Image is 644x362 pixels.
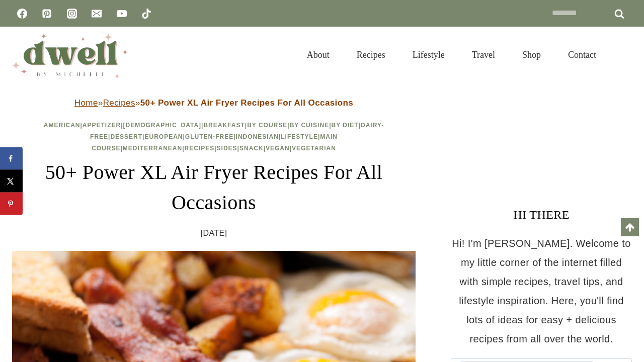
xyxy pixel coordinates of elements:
[74,98,98,108] a: Home
[266,145,290,152] a: Vegan
[37,4,57,24] a: Pinterest
[136,4,156,24] a: TikTok
[112,4,132,24] a: YouTube
[185,145,215,152] a: Recipes
[12,157,416,218] h1: 50+ Power XL Air Fryer Recipes For All Occasions
[87,4,107,24] a: Email
[83,122,121,129] a: Appetizer
[281,133,318,140] a: Lifestyle
[144,133,183,140] a: European
[343,37,399,72] a: Recipes
[110,133,142,140] a: Dessert
[509,37,554,72] a: Shop
[451,234,632,348] p: Hi! I'm [PERSON_NAME]. Welcome to my little corner of the internet filled with simple recipes, tr...
[62,4,82,24] a: Instagram
[103,98,135,108] a: Recipes
[292,145,336,152] a: Vegetarian
[293,37,343,72] a: About
[621,218,639,236] a: Scroll to top
[615,46,632,63] button: View Search Form
[290,122,329,129] a: By Cuisine
[12,4,32,24] a: Facebook
[203,122,245,129] a: Breakfast
[12,32,128,78] img: DWELL by michelle
[247,122,287,129] a: By Course
[331,122,358,129] a: By Diet
[123,145,182,152] a: Mediterranean
[451,206,632,224] h3: HI THERE
[458,37,509,72] a: Travel
[185,133,233,140] a: Gluten-Free
[239,145,264,152] a: Snack
[236,133,279,140] a: Indonesian
[140,98,353,108] strong: 50+ Power XL Air Fryer Recipes For All Occasions
[293,37,610,72] nav: Primary Navigation
[554,37,610,72] a: Contact
[217,145,237,152] a: Sides
[44,122,384,152] span: | | | | | | | | | | | | | | | | | | |
[44,122,80,129] a: American
[399,37,458,72] a: Lifestyle
[201,226,227,241] time: [DATE]
[123,122,202,129] a: [DEMOGRAPHIC_DATA]
[74,98,353,108] span: » »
